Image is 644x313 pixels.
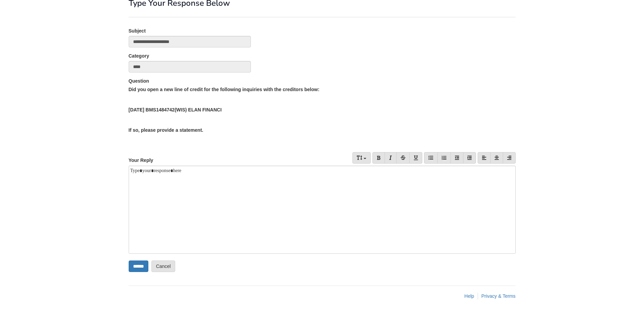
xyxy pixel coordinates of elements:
a: Bullet list [424,152,438,164]
a: Font Size [352,152,371,164]
a: Underline [409,152,422,164]
a: Indent (Tab) [463,152,476,164]
a: Align Right (Ctrl/Cmd+R) [503,152,516,164]
a: Help [464,293,474,299]
b: If so, please provide a statement. [129,127,203,133]
a: Cancel [151,260,175,272]
a: Privacy & Terms [481,293,516,299]
a: Align Left (Ctrl/Cmd+L) [478,152,491,164]
label: Subject [129,27,146,34]
a: Number list [437,152,451,164]
a: Reduce indent (Shift+Tab) [450,152,463,164]
a: Strikethrough [396,152,410,164]
a: Bold (Ctrl/Cmd+B) [372,152,385,164]
label: Category [129,53,149,59]
label: Your Reply [129,152,153,164]
a: Center (Ctrl/Cmd+E) [490,152,503,164]
b: Did you open a new line of credit for the following inquiries with the creditors below: [129,87,319,92]
b: [DATE] BMS1484742(WIS) ELAN FINANCI [129,107,222,112]
a: Italic (Ctrl/Cmd+I) [385,152,397,164]
label: Question [129,78,149,84]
